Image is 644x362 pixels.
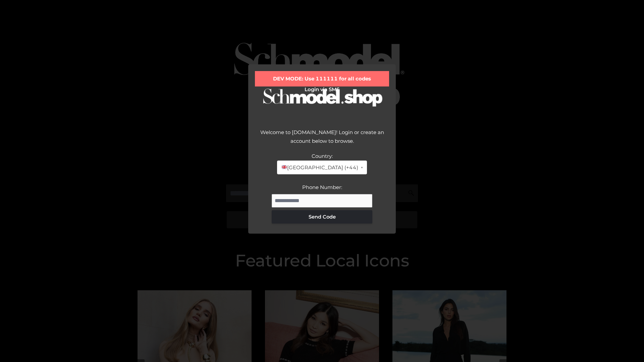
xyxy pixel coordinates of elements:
[255,86,389,93] h2: Login via SMS
[312,153,333,159] label: Country:
[281,163,358,172] span: [GEOGRAPHIC_DATA] (+44)
[255,71,389,86] div: DEV MODE: Use 111111 for all codes
[282,165,287,170] img: 🇬🇧
[272,210,372,224] button: Send Code
[302,184,342,190] label: Phone Number:
[255,128,389,152] div: Welcome to [DOMAIN_NAME]! Login or create an account below to browse.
